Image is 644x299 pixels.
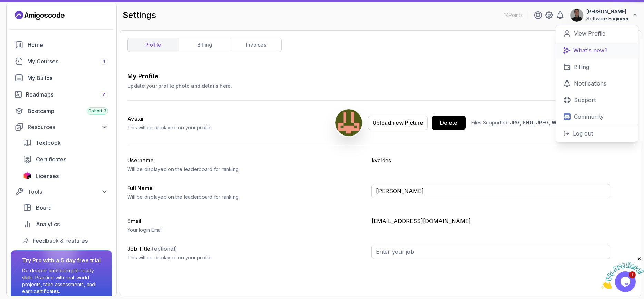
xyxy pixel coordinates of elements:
[556,108,638,125] a: Community
[371,184,610,198] input: Enter your full name
[36,172,59,180] span: Licenses
[36,155,66,163] span: Certificates
[230,38,281,52] a: invoices
[23,172,31,179] img: jetbrains icon
[556,92,638,108] a: Support
[11,38,112,52] a: home
[556,25,638,42] a: View Profile
[586,8,629,15] p: [PERSON_NAME]
[335,109,362,136] img: user profile image
[432,116,466,130] button: Delete
[88,108,106,114] span: Cohort 3
[127,157,154,164] label: Username
[371,245,610,259] input: Enter your job
[33,237,88,245] span: Feedback & Features
[127,166,366,173] p: Will be displayed on the leaderboard for ranking.
[11,88,112,101] a: roadmaps
[573,46,607,54] p: What's new?
[574,96,596,104] p: Support
[471,119,610,126] p: Files Supported: Max file size:
[179,38,230,52] a: billing
[11,121,112,133] button: Resources
[371,156,610,165] p: kveldes
[570,9,583,22] img: user profile image
[127,217,366,225] h3: Email
[36,203,52,212] span: Board
[368,116,428,130] button: Upload new Picture
[127,114,213,123] h2: Avatar
[574,63,589,71] p: Billing
[28,123,108,131] div: Resources
[15,10,65,21] a: Landing page
[103,59,105,64] span: 1
[127,71,232,81] h3: My Profile
[127,82,232,89] p: Update your profile photo and details here.
[19,201,112,215] a: board
[11,71,112,85] a: builds
[152,245,177,252] span: (optional)
[19,136,112,150] a: textbook
[28,41,108,49] div: Home
[22,267,101,295] p: Go deeper and learn job-ready skills. Practice with real-world projects, take assessments, and ea...
[127,193,366,200] p: Will be displayed on the leaderboard for ranking.
[19,169,112,183] a: licenses
[510,120,565,126] span: JPG, PNG, JPEG, Webp
[11,54,112,68] a: courses
[127,254,366,261] p: This will be displayed on your profile.
[127,124,213,131] p: This will be displayed on your profile.
[19,234,112,248] a: feedback
[28,107,108,115] div: Bootcamp
[574,29,605,38] p: View Profile
[127,227,366,233] p: Your login Email
[123,10,156,21] h2: settings
[11,104,112,118] a: bootcamp
[27,57,108,66] div: My Courses
[504,12,523,19] p: 14 Points
[574,112,604,121] p: Community
[127,245,177,252] label: Job Title
[556,42,638,59] a: What's new?
[19,152,112,166] a: certificates
[36,220,60,228] span: Analytics
[573,129,593,138] p: Log out
[28,188,108,196] div: Tools
[19,217,112,231] a: analytics
[128,38,179,52] a: profile
[440,119,457,127] div: Delete
[601,256,644,289] iframe: chat widget
[373,119,423,127] div: Upload new Picture
[11,186,112,198] button: Tools
[371,217,610,225] p: [EMAIL_ADDRESS][DOMAIN_NAME]
[556,59,638,75] a: Billing
[556,75,638,92] a: Notifications
[556,125,638,142] button: Log out
[27,74,108,82] div: My Builds
[586,15,629,22] p: Software Engineer
[127,185,153,191] label: Full Name
[570,8,638,22] button: user profile image[PERSON_NAME]Software Engineer
[36,139,61,147] span: Textbook
[574,79,606,88] p: Notifications
[102,92,105,97] span: 7
[26,90,108,99] div: Roadmaps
